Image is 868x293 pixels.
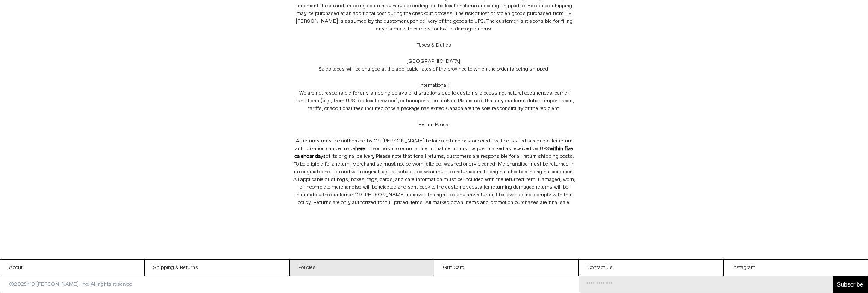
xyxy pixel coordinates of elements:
p: We are not responsible for any shipping delays or disruptions due to customs processing, natural ... [293,77,576,117]
a: Policies [290,260,434,276]
a: Shipping & Returns [145,260,289,276]
span: International: [419,82,449,89]
span: [GEOGRAPHIC_DATA]: [406,58,462,65]
p: ©2025 119 [PERSON_NAME], Inc. All rights reserved. [0,276,142,293]
span: Sales taxes will be charged at the applicable rates of the province to which the order is being s... [319,66,550,73]
p: All returns must be authorized by 119 [PERSON_NAME] before a refund or store credit will be issue... [293,133,576,211]
p: Return Policy: [293,117,576,133]
a: About [0,260,144,276]
a: here [355,145,365,152]
a: Gift Card [434,260,578,276]
input: Email Address [579,276,833,293]
button: Subscribe [833,276,868,293]
a: Instagram [724,260,868,276]
p: Taxes & Duties [293,37,576,53]
a: Contact Us [579,260,723,276]
strong: within five calendar days [294,145,573,160]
